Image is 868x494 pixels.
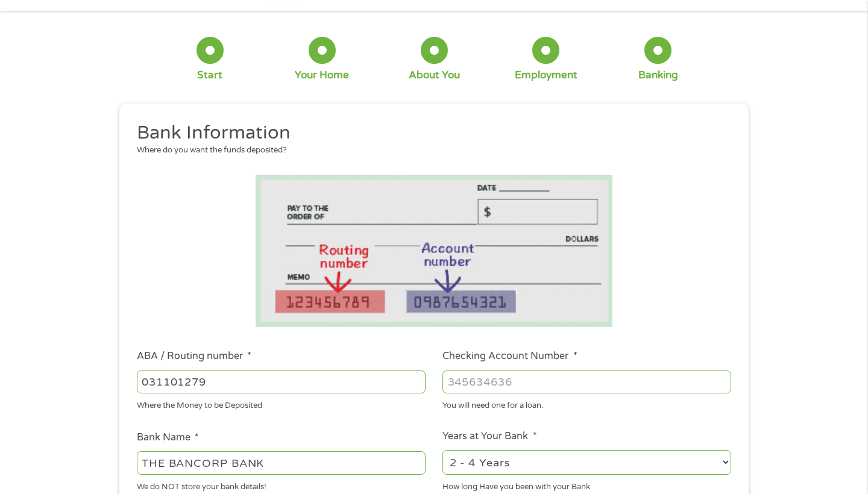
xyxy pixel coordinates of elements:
[442,477,731,493] div: How long Have you been with your Bank
[409,69,460,82] div: About You
[256,175,612,327] img: Routing number location
[442,370,731,393] input: 345634636
[137,145,723,157] div: Where do you want the funds deposited?
[442,430,536,443] label: Years at Your Bank
[442,350,577,363] label: Checking Account Number
[442,396,731,412] div: You will need one for a loan.
[137,431,199,444] label: Bank Name
[295,69,349,82] div: Your Home
[197,69,222,82] div: Start
[137,477,426,493] div: We do NOT store your bank details!
[137,121,723,145] h2: Bank Information
[137,350,251,363] label: ABA / Routing number
[137,396,426,412] div: Where the Money to be Deposited
[515,69,577,82] div: Employment
[638,69,678,82] div: Banking
[137,370,426,393] input: 263177916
